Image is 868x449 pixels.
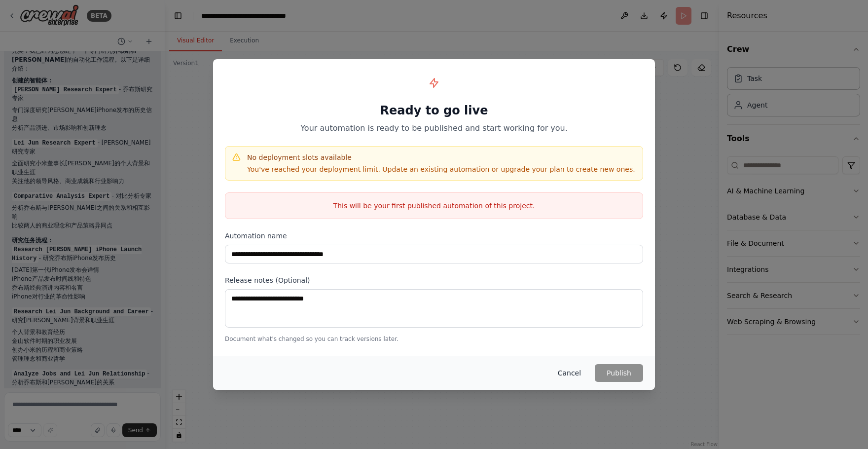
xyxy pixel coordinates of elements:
label: Release notes (Optional) [225,275,643,285]
p: Document what's changed so you can track versions later. [225,335,643,343]
label: Automation name [225,231,643,241]
p: Your automation is ready to be published and start working for you. [225,122,643,134]
button: Cancel [550,364,589,382]
p: This will be your first published automation of this project. [225,201,643,211]
p: You've reached your deployment limit. Update an existing automation or upgrade your plan to creat... [247,164,635,174]
button: Publish [595,364,643,382]
h1: Ready to go live [225,103,643,118]
h4: No deployment slots available [247,152,635,162]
